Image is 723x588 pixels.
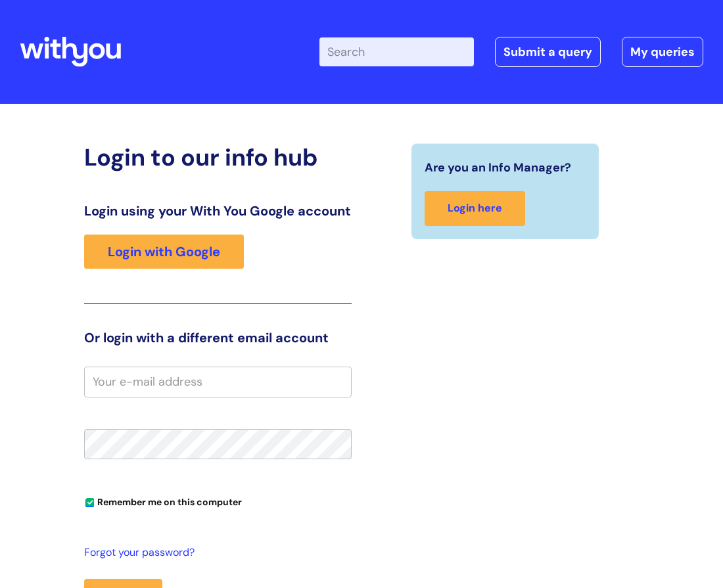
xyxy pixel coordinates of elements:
[84,203,352,219] h3: Login using your With You Google account
[84,235,244,269] a: Login with Google
[84,330,352,346] h3: Or login with a different email account
[84,143,352,171] h2: Login to our info hub
[84,367,352,397] input: Your e-mail address
[425,191,525,226] a: Login here
[495,37,601,67] a: Submit a query
[84,493,242,508] label: Remember me on this computer
[84,491,352,512] div: You can uncheck this option if you're logging in from a shared device
[84,543,345,562] a: Forgot your password?
[425,157,571,178] span: Are you an Info Manager?
[319,37,474,66] input: Search
[622,37,703,67] a: My queries
[85,499,94,507] input: Remember me on this computer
